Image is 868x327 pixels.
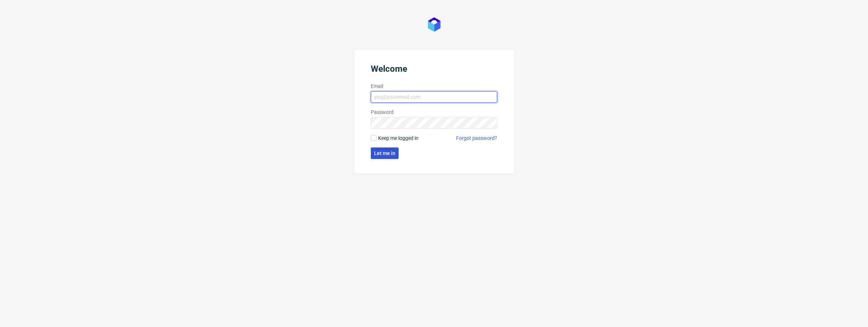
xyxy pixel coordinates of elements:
label: Email [371,83,497,90]
a: Forgot password? [456,134,497,142]
span: Let me in [374,151,395,156]
input: you@youremail.com [371,91,497,103]
span: Keep me logged in [378,134,418,142]
label: Password [371,109,497,116]
header: Welcome [371,64,497,77]
button: Let me in [371,147,399,159]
